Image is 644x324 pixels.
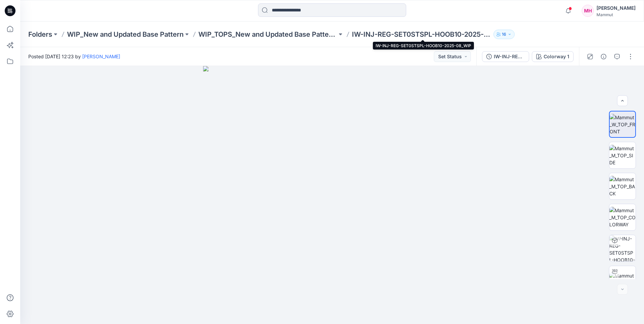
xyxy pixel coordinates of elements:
[203,66,461,324] img: eyJhbGciOiJIUzI1NiIsImtpZCI6IjAiLCJzbHQiOiJzZXMiLCJ0eXAiOiJKV1QifQ.eyJkYXRhIjp7InR5cGUiOiJzdG9yYW...
[609,207,636,228] img: Mammut_M_TOP_COLORWAY
[597,12,636,17] div: Mammut
[597,4,636,12] div: [PERSON_NAME]
[609,272,636,286] img: Mammut_M_TOP_TT
[82,54,120,59] a: [PERSON_NAME]
[544,53,569,60] div: Colorway 1
[28,53,120,60] span: Posted [DATE] 12:23 by
[198,30,337,39] a: WIP_TOPS_New and Updated Base Patterns
[609,176,636,197] img: Mammut_M_TOP_BACK
[28,30,52,39] a: Folders
[482,51,529,62] button: IW-INJ-REG-SET0STSPL-HOOB10-2025-08_WIP
[610,114,635,135] img: Mammut_W_TOP_FRONT
[609,145,636,166] img: Mammut_M_TOP_SIDE
[609,235,636,261] img: IW-INJ-REG-SET0STSPL-HOOB10-2025-08_WIP Colorway 1
[67,30,184,39] a: WIP_New and Updated Base Pattern
[598,51,609,62] button: Details
[494,53,525,60] div: IW-INJ-REG-SET0STSPL-HOOB10-2025-08_WIP
[582,5,594,17] div: MH
[352,30,491,39] p: IW-INJ-REG-SET0STSPL-HOOB10-2025-08_WIP
[502,31,506,38] p: 16
[493,30,515,39] button: 16
[532,51,574,62] button: Colorway 1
